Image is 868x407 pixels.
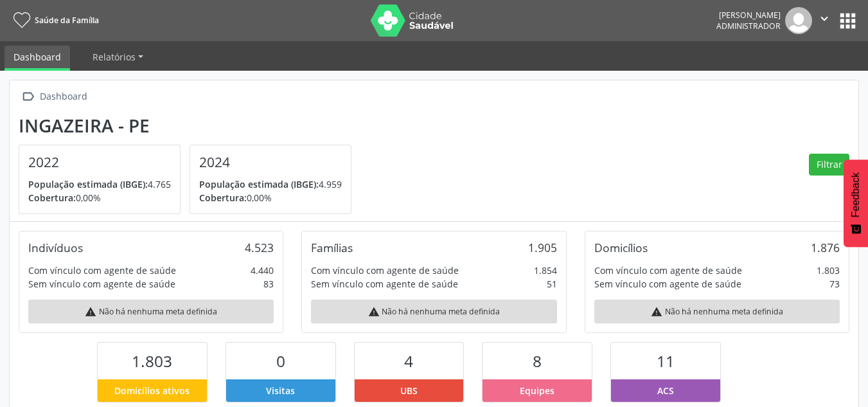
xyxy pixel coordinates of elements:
[716,10,781,21] div: [PERSON_NAME]
[594,240,648,255] div: Domicílios
[28,178,148,190] span: População estimada (IBGE):
[199,177,342,191] p: 4.959
[93,51,136,63] span: Relatórios
[829,277,840,291] div: 73
[785,7,812,34] img: img
[844,159,868,247] button: Feedback - Mostrar pesquisa
[716,21,781,32] span: Administrador
[35,15,99,26] span: Saúde da Família
[817,12,831,26] i: 
[811,240,840,255] div: 1.876
[311,264,459,277] div: Com vínculo com agente de saúde
[28,191,171,204] p: 0,00%
[9,10,99,31] a: Saúde da Família
[199,154,342,170] h4: 2024
[251,264,274,277] div: 4.440
[28,192,76,204] span: Cobertura:
[37,87,89,106] div: Dashboard
[84,46,152,68] a: Relatórios
[311,277,458,291] div: Sem vínculo com agente de saúde
[837,10,859,32] button: apps
[245,240,274,255] div: 4.523
[28,277,175,291] div: Sem vínculo com agente de saúde
[311,300,556,323] div: Não há nenhuma meta definida
[199,192,247,204] span: Cobertura:
[199,191,342,204] p: 0,00%
[85,306,96,318] i: warning
[28,240,83,255] div: Indivíduos
[19,87,89,106] a:  Dashboard
[28,154,171,170] h4: 2022
[657,384,674,397] span: ACS
[114,384,190,397] span: Domicílios ativos
[19,87,37,106] i: 
[28,300,274,323] div: Não há nenhuma meta definida
[4,46,70,71] a: Dashboard
[651,306,662,318] i: warning
[657,350,675,372] span: 11
[311,240,353,255] div: Famílias
[400,384,418,397] span: UBS
[199,178,319,190] span: População estimada (IBGE):
[368,306,380,318] i: warning
[817,264,840,277] div: 1.803
[28,177,171,191] p: 4.765
[547,277,557,291] div: 51
[594,277,741,291] div: Sem vínculo com agente de saúde
[266,384,295,397] span: Visitas
[276,350,285,372] span: 0
[520,384,554,397] span: Equipes
[132,350,172,372] span: 1.803
[28,264,176,277] div: Com vínculo com agente de saúde
[850,172,862,217] span: Feedback
[263,277,274,291] div: 83
[594,300,840,323] div: Não há nenhuma meta definida
[812,7,837,34] button: 
[533,350,542,372] span: 8
[594,264,742,277] div: Com vínculo com agente de saúde
[528,240,557,255] div: 1.905
[19,115,360,136] div: Ingazeira - PE
[809,154,849,176] button: Filtrar
[534,264,557,277] div: 1.854
[404,350,413,372] span: 4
